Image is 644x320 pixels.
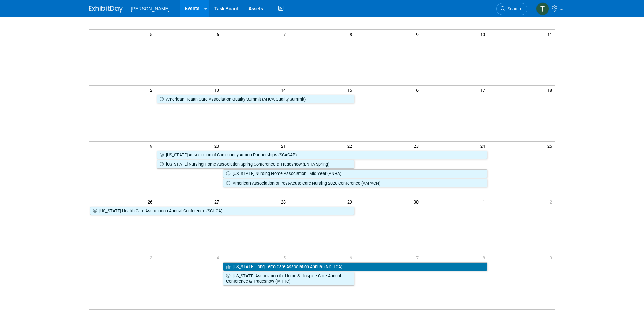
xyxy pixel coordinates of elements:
[89,6,123,13] img: ExhibitDay
[347,142,355,150] span: 22
[149,30,156,38] span: 5
[505,6,521,12] span: Search
[147,197,156,206] span: 26
[547,86,555,94] span: 18
[415,30,422,38] span: 9
[214,197,222,206] span: 27
[280,197,289,206] span: 28
[549,253,555,262] span: 9
[214,142,222,150] span: 20
[480,142,488,150] span: 24
[147,86,156,94] span: 12
[223,272,355,285] a: [US_STATE] Association for Home & Hospice Care Annual Conference & Tradeshow (IAHHC)
[280,86,289,94] span: 14
[413,197,422,206] span: 30
[216,30,222,38] span: 6
[283,253,289,262] span: 5
[547,142,555,150] span: 25
[349,30,355,38] span: 8
[223,169,487,178] a: [US_STATE] Nursing Home Association - Mid Year (ANHA).
[157,95,355,104] a: American Health Care Association Quality Summit (AHCA Quality Summit)
[480,86,488,94] span: 17
[347,197,355,206] span: 29
[214,86,222,94] span: 13
[549,197,555,206] span: 2
[413,86,422,94] span: 16
[496,3,527,15] a: Search
[131,6,170,12] span: [PERSON_NAME]
[223,179,487,188] a: American Association of Post-Acute Care Nursing 2026 Conference (AAPACN)
[157,160,355,169] a: [US_STATE] Nursing Home Association Spring Conference & Tradeshow (LNHA Spring)
[90,207,355,215] a: [US_STATE] Health Care Association Annual Conference (SCHCA).
[283,30,289,38] span: 7
[147,142,156,150] span: 19
[415,253,422,262] span: 7
[480,30,488,38] span: 10
[280,142,289,150] span: 21
[347,86,355,94] span: 15
[157,151,487,159] a: [US_STATE] Association of Community Action Partnerships (SCACAP)
[547,30,555,38] span: 11
[216,253,222,262] span: 4
[349,253,355,262] span: 6
[482,197,488,206] span: 1
[149,253,156,262] span: 3
[413,142,422,150] span: 23
[482,253,488,262] span: 8
[223,262,487,271] a: [US_STATE] Long Term Care Association Annual (NDLTCA)
[536,2,549,15] img: Traci Varon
